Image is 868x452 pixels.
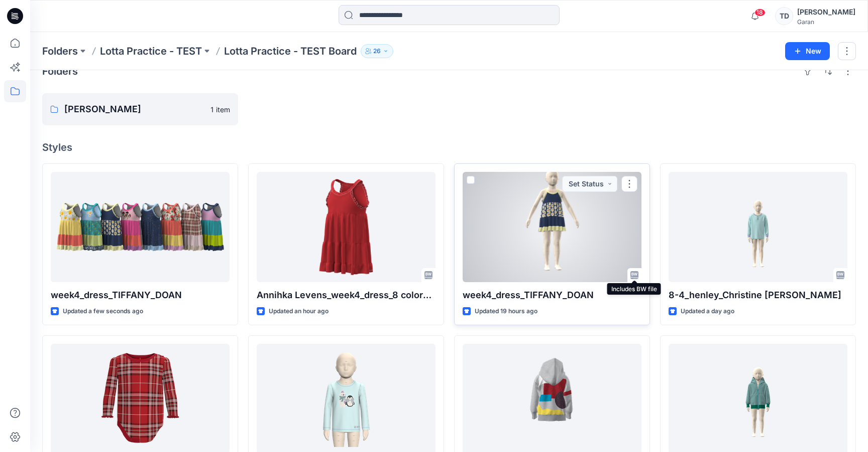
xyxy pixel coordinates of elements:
[257,172,436,282] a: Annihka Levens_week4_dress_8 colorways
[210,104,230,115] p: 1 item
[361,44,393,58] button: 26
[669,288,847,302] p: 8-4_henley_Christine [PERSON_NAME]
[42,93,238,125] a: [PERSON_NAME]1 item
[51,172,230,282] a: week4_dress_TIFFANY_DOAN
[257,288,436,302] p: Annihka Levens_week4_dress_8 colorways
[64,102,204,116] p: [PERSON_NAME]
[269,306,329,317] p: Updated an hour ago
[797,18,855,26] div: Garan
[42,65,78,77] h4: Folders
[463,288,641,302] p: week4_dress_TIFFANY_DOAN
[100,44,202,58] a: Lotta Practice - TEST
[42,141,856,153] h4: Styles
[463,172,641,282] a: week4_dress_TIFFANY_DOAN
[42,44,78,58] a: Folders
[373,46,381,57] p: 26
[475,306,537,317] p: Updated 19 hours ago
[681,306,734,317] p: Updated a day ago
[51,288,230,302] p: week4_dress_TIFFANY_DOAN
[775,7,793,25] div: TD
[63,306,143,317] p: Updated a few seconds ago
[797,6,855,18] div: [PERSON_NAME]
[224,44,357,58] p: Lotta Practice - TEST Board
[754,9,766,17] span: 18
[669,172,847,282] a: 8-4_henley_Christine Chang
[785,42,830,60] button: New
